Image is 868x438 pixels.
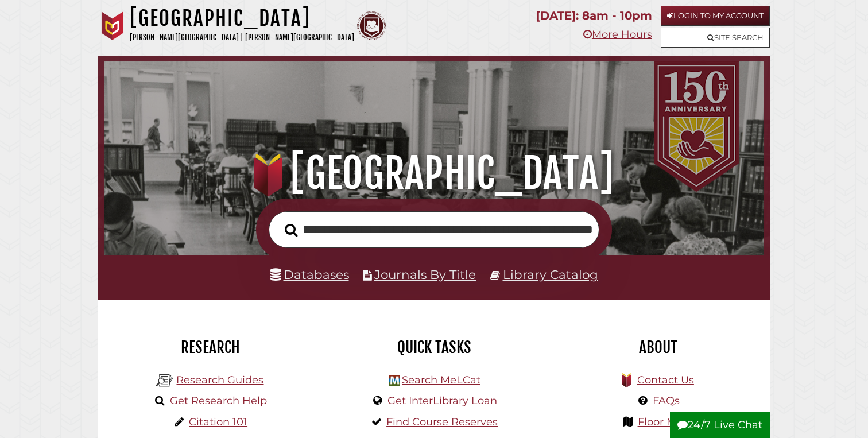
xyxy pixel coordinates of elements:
button: Search [279,220,303,241]
img: Hekman Library Logo [156,372,173,389]
a: More Hours [583,28,652,41]
a: Citation 101 [189,416,247,428]
h2: Research [107,338,313,357]
a: Contact Us [637,374,694,386]
img: Calvin Theological Seminary [357,11,386,40]
h1: [GEOGRAPHIC_DATA] [117,148,751,199]
a: Login to My Account [661,6,770,26]
a: Journals By Title [374,267,476,282]
a: Get Research Help [170,394,267,407]
a: Find Course Reserves [386,416,498,428]
a: Search MeLCat [402,374,480,386]
img: Hekman Library Logo [389,375,400,386]
a: Research Guides [176,374,263,386]
a: Databases [270,267,349,282]
a: FAQs [653,394,680,407]
a: Library Catalog [503,267,598,282]
a: Floor Maps [638,416,695,428]
h2: About [555,338,761,357]
a: Site Search [661,28,770,48]
i: Search [285,223,297,237]
a: Get InterLibrary Loan [387,394,497,407]
img: Calvin University [98,11,127,40]
p: [DATE]: 8am - 10pm [536,6,652,26]
h1: [GEOGRAPHIC_DATA] [130,6,354,31]
p: [PERSON_NAME][GEOGRAPHIC_DATA] | [PERSON_NAME][GEOGRAPHIC_DATA] [130,31,354,44]
h2: Quick Tasks [331,338,537,357]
